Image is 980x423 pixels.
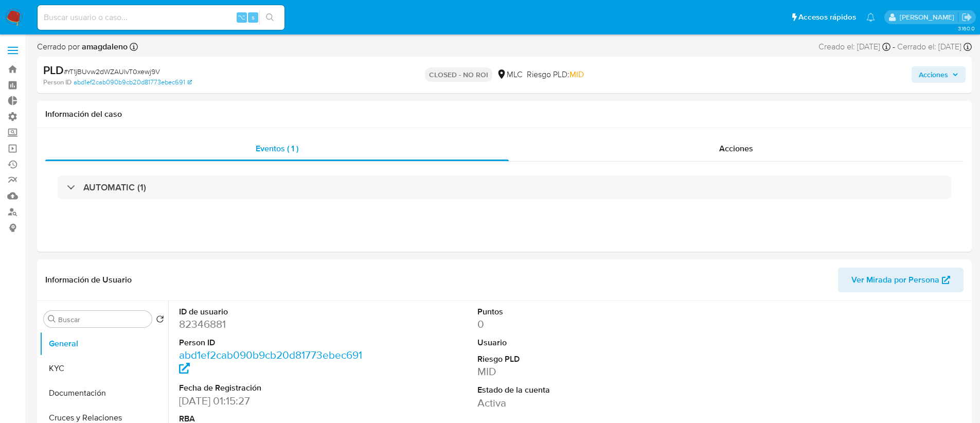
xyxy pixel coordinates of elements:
p: ezequielignacio.rocha@mercadolibre.com [900,12,958,22]
p: CLOSED - NO ROI [425,67,492,82]
span: Accesos rápidos [798,12,856,23]
button: search-icon [259,10,280,25]
dt: Puntos [477,306,666,318]
div: AUTOMATIC (1) [58,175,951,199]
dt: Usuario [477,337,666,348]
dd: [DATE] 01:15:27 [179,394,368,408]
button: Buscar [48,315,56,323]
button: Ver Mirada por Persona [838,268,964,292]
div: Creado el: [DATE] [818,41,890,52]
span: ⌥ [238,12,245,22]
span: Eventos ( 1 ) [256,143,298,154]
dt: Person ID [179,337,368,348]
button: Documentación [40,381,168,406]
span: s [252,12,255,22]
dd: 0 [477,317,666,331]
input: Buscar usuario o caso... [38,11,284,24]
dt: Riesgo PLD [477,354,666,365]
a: abd1ef2cab090b9cb20d81773ebec691 [74,78,192,87]
span: Acciones [919,66,948,83]
a: Notificaciones [866,13,875,22]
dt: Fecha de Registración [179,382,368,394]
span: Ver Mirada por Persona [851,268,939,292]
b: PLD [43,62,64,78]
h1: Información de Usuario [45,275,132,285]
dt: ID de usuario [179,306,368,318]
dd: 82346881 [179,317,368,331]
div: Cerrado el: [DATE] [897,41,972,52]
div: MLC [496,69,523,80]
span: - [893,41,895,52]
button: Volver al orden por defecto [156,315,164,326]
b: amagdaleno [80,41,128,52]
h1: Información del caso [45,109,964,119]
a: abd1ef2cab090b9cb20d81773ebec691 [179,347,362,377]
button: General [40,331,168,356]
button: KYC [40,356,168,381]
input: Buscar [58,315,148,324]
dt: Estado de la cuenta [477,384,666,396]
b: Person ID [43,78,72,87]
span: Acciones [719,143,753,154]
button: Acciones [912,66,966,83]
h3: AUTOMATIC (1) [83,182,146,193]
span: Cerrado por [37,41,128,52]
span: MID [569,68,584,80]
a: Salir [961,12,972,23]
dd: Activa [477,396,666,410]
span: Riesgo PLD: [527,69,584,80]
span: # rT1jBUvw2dWZAUlvT0xewj9V [64,66,160,77]
dd: MID [477,364,666,379]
